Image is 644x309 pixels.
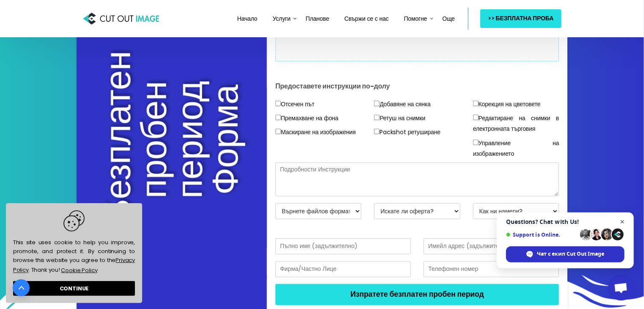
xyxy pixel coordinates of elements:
[374,127,440,138] label: Packshot ретуширане
[13,210,135,276] span: This site uses cookie to help you improve, promote, and protect it. By continuing to browse this ...
[473,113,559,134] label: Редактиране на снимки в електронната търговия
[506,246,625,262] span: Чат с екип Cut Out Image
[272,14,290,23] span: Услуги
[234,9,261,28] a: Начало
[275,129,281,134] input: Маскиране на изображения
[374,99,431,110] label: Добавяне на сянка
[13,281,135,296] a: dismiss cookie message
[275,99,314,110] label: Отсечен път
[60,265,99,276] a: learn more about cookies
[480,9,561,28] a: >> БЕЗПЛАТНА ПРОБА
[404,14,427,23] span: Помогне
[275,127,356,138] label: Маскиране на изображения
[275,284,559,305] button: Изпратете безплатен пробен период
[341,9,392,28] a: Свържи се с нас
[442,14,455,23] span: Още
[237,14,258,23] span: Начало
[100,58,243,223] h2: Безплатен пробен период Форма
[473,115,479,120] input: Редактиране на снимки в електронната търговия
[473,101,479,106] input: Корекция на цветовете
[13,279,30,296] a: Отиди най-отгоре
[424,261,559,277] input: Телефонен номер
[473,140,479,145] input: Управление на изображението
[506,218,625,225] span: Questions? Chat with Us!
[275,74,559,99] h4: Предоставете инструкции по-долу
[269,9,294,28] a: Услуги
[6,203,142,303] div: cookieconsent
[374,101,380,106] input: Добавяне на сянка
[537,250,604,258] span: Чат с екип Cut Out Image
[83,11,159,27] img: Cut Out Image: Доставчик на услуги за изрязване на снимки
[344,14,389,23] span: Свържи се с нас
[401,9,431,28] a: Помогне
[306,14,329,23] span: Планове
[275,101,281,106] input: Отсечен път
[275,261,411,277] input: Фирма/Частно Лице
[13,256,135,274] a: Privacy Policy
[473,99,541,110] label: Корекция на цветовете
[608,275,634,301] a: Отворен чат
[275,115,281,120] input: Премахване на фона
[439,9,458,28] a: Още
[374,113,425,124] label: Ретуш на снимки
[303,9,333,28] a: Планове
[374,115,380,120] input: Ретуш на снимки
[506,232,577,238] span: Support is Online.
[473,138,559,159] label: Управление на изображението
[374,129,380,134] input: Packshot ретуширане
[424,238,559,254] input: Имейл адрес (задължително)
[275,238,411,254] input: Пълно име (задължително)
[275,113,339,124] label: Премахване на фона
[488,13,553,24] span: >> БЕЗПЛАТНА ПРОБА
